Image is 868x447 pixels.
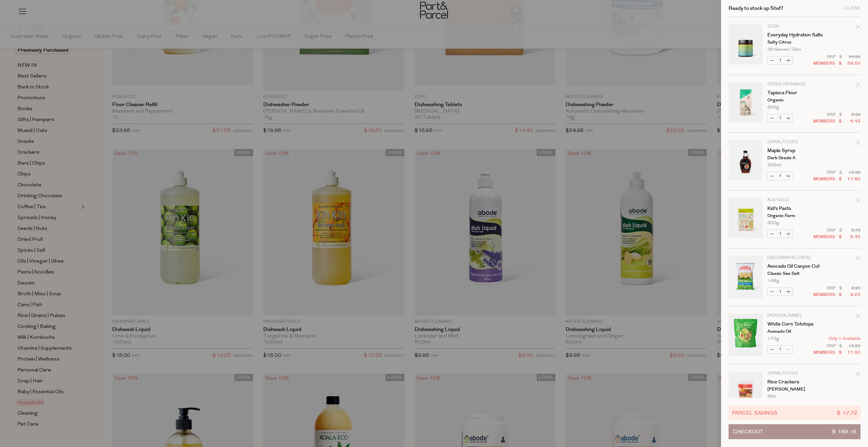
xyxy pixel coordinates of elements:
[767,380,820,384] a: Rice Crackers
[767,33,820,37] a: Everyday Hydration Salts
[776,346,784,353] input: QTY White Corn Tototops
[856,139,861,148] div: Remove Maple Syrup
[767,322,820,327] a: White Corn Tototops
[767,336,779,341] span: 170g
[767,387,820,392] p: [PERSON_NAME]
[767,371,820,376] p: Spiral Foods
[767,279,779,283] span: 148g
[767,140,820,144] p: Spiral Foods
[829,336,861,341] span: Only 1 Available
[776,56,784,64] input: QTY Everyday Hydration Salts
[767,314,820,318] p: [PERSON_NAME]
[767,24,820,29] p: Sodii
[856,197,861,206] div: Remove Kid's Pasta
[767,256,820,260] p: [GEOGRAPHIC_DATA]
[733,425,763,439] span: Checkout
[776,172,784,180] input: QTY Maple Syrup
[856,370,861,380] div: Remove Rice Crackers
[776,230,784,238] input: QTY Kid's Pasta
[776,288,784,296] input: QTY Avocado Oil Canyon Cut
[856,81,861,90] div: Remove Tapioca Flour
[729,6,783,11] h2: Ready to stock up Stef?
[767,156,820,160] p: Dark Grade A
[767,329,820,334] p: Avocado Oil
[767,82,820,86] p: Ceres Organics
[729,424,861,439] button: Checkout$ 189.16
[767,163,781,167] span: 250ml
[767,105,779,110] span: 600g
[856,23,861,33] div: Remove Everyday Hydration Salts
[856,255,861,264] div: Remove Avocado Oil Canyon Cut
[767,98,820,102] p: Organic
[767,198,820,202] p: Alb-Gold
[832,425,856,439] span: $ 189.16
[732,409,778,417] span: Parcel Savings
[767,90,820,95] a: Tapioca Flour
[845,6,861,11] div: Close
[767,264,820,269] a: Avocado Oil Canyon Cut
[767,394,776,399] span: 65g
[856,313,861,322] div: Remove White Corn Tototops
[837,409,857,417] span: $ 17.72
[767,271,820,276] p: Classic Sea Salt
[767,221,779,225] span: 300g
[767,214,820,218] p: Organic Farm
[767,148,820,153] a: Maple Syrup
[767,47,801,52] span: 30 Serves | Tubs
[776,114,784,122] input: QTY Tapioca Flour
[767,206,820,211] a: Kid's Pasta
[767,40,820,45] p: Salty Citrus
